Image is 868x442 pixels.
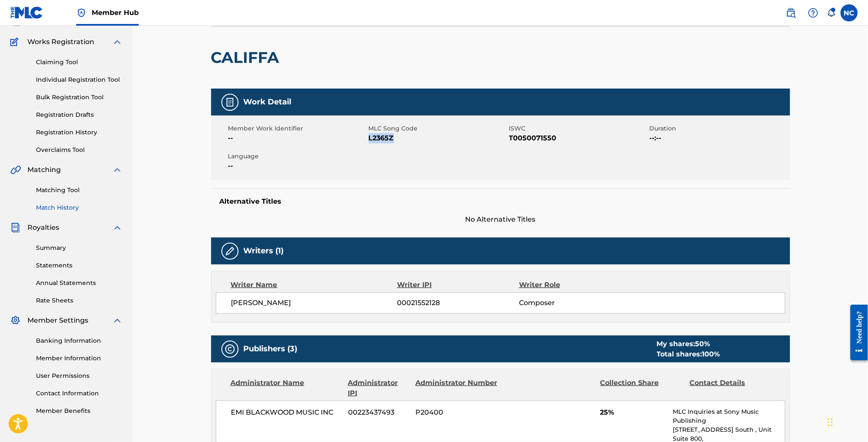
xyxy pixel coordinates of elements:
h5: Work Detail [244,97,292,107]
div: Administrator Number [415,378,498,398]
a: Contact Information [36,389,122,398]
img: Work Detail [225,97,235,107]
iframe: Resource Center [844,298,868,367]
span: 00223437493 [348,407,409,418]
div: Collection Share [600,378,683,398]
p: MLC Inquiries at Sony Music Publishing [673,407,784,425]
span: MLC Song Code [369,124,507,133]
div: Trascina [828,409,833,435]
img: expand [112,37,122,47]
span: Member Work Identifier [228,124,367,133]
div: Administrator IPI [348,378,409,398]
span: L2365Z [369,133,507,143]
a: Annual Statements [36,279,122,288]
span: 25% [600,407,666,418]
a: CatalogCatalog [10,16,54,27]
span: EMI BLACKWOOD MUSIC INC [231,407,342,418]
div: Writer Role [519,280,630,290]
span: Duration [650,124,788,133]
img: Royalties [10,222,21,233]
span: Royalties [27,222,59,233]
a: Overclaims Tool [36,145,122,154]
span: Works Registration [27,37,94,47]
a: Summary [36,243,122,252]
span: P20400 [415,407,498,418]
a: Claiming Tool [36,58,122,67]
a: Individual Registration Tool [36,75,122,84]
span: -- [228,133,367,143]
a: Public Search [782,4,799,21]
span: Composer [519,298,630,308]
span: Member Settings [27,315,88,326]
img: expand [112,315,122,326]
img: expand [112,222,122,233]
h5: Writers (1) [244,246,284,256]
img: Member Settings [10,315,21,326]
div: Contact Details [690,378,773,398]
a: Bulk Registration Tool [36,93,122,102]
a: Member Benefits [36,406,122,415]
img: Publishers [225,344,235,354]
a: Banking Information [36,336,122,345]
span: No Alternative Titles [211,214,790,225]
div: Writer IPI [397,280,519,290]
div: Total shares: [657,349,720,359]
a: Registration History [36,128,122,137]
span: 00021552128 [397,298,519,308]
span: [PERSON_NAME] [231,298,397,308]
div: Writer Name [231,280,397,290]
span: Language [228,152,367,161]
iframe: Chat Widget [825,401,868,442]
img: MLC Logo [10,6,43,19]
div: User Menu [841,4,858,21]
a: Match History [36,203,122,212]
div: Administrator Name [231,378,342,398]
a: Matching Tool [36,186,122,195]
span: --:-- [650,133,788,143]
img: expand [112,165,122,175]
a: User Permissions [36,371,122,380]
span: ISWC [509,124,647,133]
img: Writers [225,246,235,256]
span: -- [228,161,367,171]
a: Rate Sheets [36,296,122,305]
span: 100 % [702,350,720,358]
div: Widget chat [825,401,868,442]
div: My shares: [657,339,720,349]
img: search [786,8,796,18]
h2: CALIFFA [211,48,284,67]
span: Member Hub [92,8,139,18]
img: Works Registration [10,37,21,47]
h5: Publishers (3) [244,344,298,354]
div: Notifications [827,9,835,17]
span: T0050071550 [509,133,647,143]
img: help [808,8,818,18]
a: Statements [36,261,122,270]
span: 50 % [695,340,710,348]
h5: Alternative Titles [220,197,781,206]
img: Top Rightsholder [76,8,87,18]
a: Registration Drafts [36,110,122,119]
img: Matching [10,165,21,175]
span: Matching [27,165,61,175]
div: Help [805,4,822,21]
a: Member Information [36,354,122,363]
